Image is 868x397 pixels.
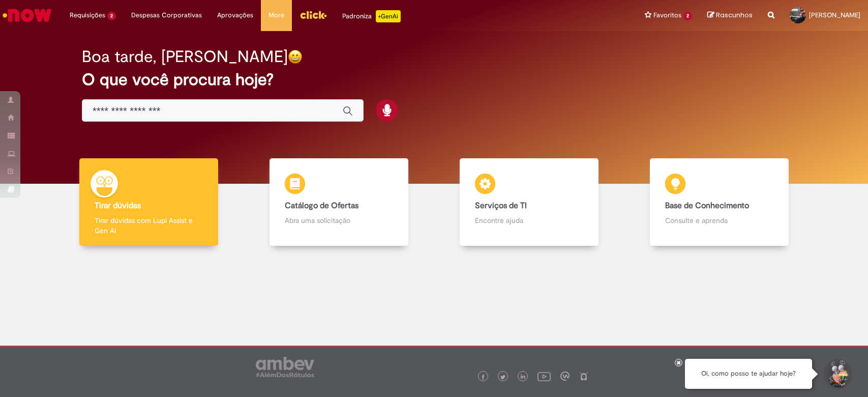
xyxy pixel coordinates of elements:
img: logo_footer_youtube.png [537,370,551,383]
div: Padroniza [342,10,401,22]
span: More [268,10,284,20]
a: Tirar dúvidas Tirar dúvidas com Lupi Assist e Gen Ai [53,158,244,246]
button: Iniciar Conversa de Suporte [822,359,853,389]
a: Catálogo de Ofertas Abra uma solicitação [244,158,434,246]
p: Consulte e aprenda [665,215,773,225]
b: Catálogo de Ofertas [285,201,358,211]
b: Serviços de TI [475,201,527,211]
img: logo_footer_workplace.png [560,372,570,381]
p: +GenAi [376,10,401,22]
a: Serviços de TI Encontre ajuda [434,158,624,246]
img: logo_footer_facebook.png [481,375,486,380]
span: 2 [107,12,116,20]
span: [PERSON_NAME] [809,11,860,19]
div: Oi, como posso te ajudar hoje? [685,359,812,389]
span: Aprovações [217,10,253,20]
span: Requisições [70,10,105,20]
img: logo_footer_twitter.png [500,375,505,380]
span: Rascunhos [716,10,753,20]
img: ServiceNow [1,5,53,25]
p: Tirar dúvidas com Lupi Assist e Gen Ai [95,215,203,236]
h2: Boa tarde, [PERSON_NAME] [82,48,288,66]
img: happy-face.png [288,49,303,64]
p: Encontre ajuda [475,215,583,225]
span: 2 [683,12,692,20]
h2: O que você procura hoje? [82,71,786,89]
a: Base de Conhecimento Consulte e aprenda [624,158,815,246]
span: Favoritos [653,10,681,20]
img: click_logo_yellow_360x200.png [300,7,327,22]
img: logo_footer_ambev_rotulo_gray.png [256,357,314,377]
img: logo_footer_naosei.png [579,372,588,381]
a: Rascunhos [707,11,753,20]
span: Despesas Corporativas [131,10,202,20]
b: Base de Conhecimento [665,201,749,211]
img: logo_footer_linkedin.png [521,374,526,380]
b: Tirar dúvidas [95,201,141,211]
p: Abra uma solicitação [285,215,393,225]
